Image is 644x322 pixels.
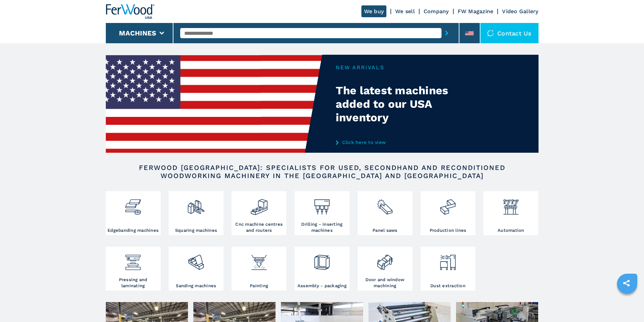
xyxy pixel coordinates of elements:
[487,30,494,36] img: Contact us
[361,5,387,17] a: We buy
[106,4,154,19] img: Ferwood
[430,227,467,233] h3: Production lines
[127,164,517,180] h2: FERWOOD [GEOGRAPHIC_DATA]: SPECIALISTS FOR USED, SECONDHAND AND RECONDITIONED WOODWORKING MACHINE...
[336,140,468,145] a: Click here to view
[297,283,347,289] h3: Assembly - packaging
[421,191,475,235] a: Production lines
[313,193,331,216] img: foratrici_inseritrici_2.png
[442,25,452,41] button: submit-button
[106,247,161,291] a: Pressing and laminating
[124,248,142,271] img: pressa-strettoia.png
[250,248,268,271] img: verniciatura_1.png
[187,193,205,216] img: squadratrici_2.png
[232,247,286,291] a: Painting
[615,292,639,317] iframe: Chat
[106,191,161,235] a: Edgebanding machines
[359,277,411,289] h3: Door and window machining
[483,191,538,235] a: Automation
[373,227,398,233] h3: Panel saws
[439,193,457,216] img: linee_di_produzione_2.png
[313,248,331,271] img: montaggio_imballaggio_2.png
[502,8,538,15] a: Video Gallery
[187,248,205,271] img: levigatrici_2.png
[250,283,268,289] h3: Painting
[108,277,159,289] h3: Pressing and laminating
[176,283,216,289] h3: Sanding machines
[108,227,159,233] h3: Edgebanding machines
[376,248,394,271] img: lavorazione_porte_finestre_2.png
[169,247,223,291] a: Sanding machines
[296,221,348,233] h3: Drilling - inserting machines
[502,193,520,216] img: automazione.png
[458,8,494,15] a: FW Magazine
[376,193,394,216] img: sezionatrici_2.png
[232,191,286,235] a: Cnc machine centres and routers
[233,221,285,233] h3: Cnc machine centres and routers
[498,227,524,233] h3: Automation
[294,191,349,235] a: Drilling - inserting machines
[424,8,449,15] a: Company
[106,55,322,153] img: The latest machines added to our USA inventory
[358,191,412,235] a: Panel saws
[480,23,539,43] div: Contact us
[250,193,268,216] img: centro_di_lavoro_cnc_2.png
[430,283,466,289] h3: Dust extraction
[439,248,457,271] img: aspirazione_1.png
[169,191,223,235] a: Squaring machines
[294,247,349,291] a: Assembly - packaging
[618,275,635,292] a: sharethis
[175,227,217,233] h3: Squaring machines
[358,247,412,291] a: Door and window machining
[421,247,475,291] a: Dust extraction
[124,193,142,216] img: bordatrici_1.png
[119,29,156,37] button: Machines
[395,8,415,15] a: We sell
